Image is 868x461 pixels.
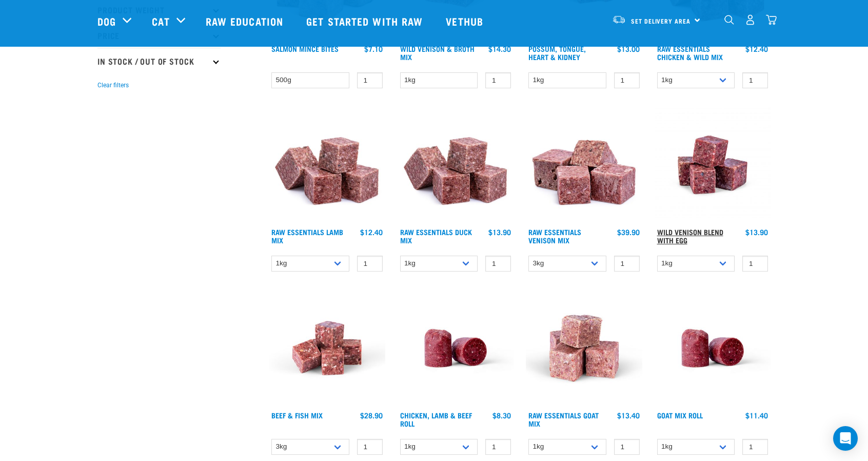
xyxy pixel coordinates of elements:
input: 1 [742,72,768,88]
a: Wild Venison & Broth Mix [400,47,475,59]
input: 1 [485,256,511,272]
a: Wild Venison Blend with Egg [657,230,723,242]
div: $39.90 [617,228,640,236]
input: 1 [742,256,768,272]
img: home-icon@2x.png [766,14,777,25]
a: Dog [97,13,116,29]
div: $7.10 [364,45,383,53]
a: Raw Essentials Venison Mix [528,230,581,242]
img: ?1041 RE Lamb Mix 01 [398,107,514,223]
div: $11.40 [745,411,768,419]
a: Raw Education [195,1,296,42]
img: Raw Essentials Chicken Lamb Beef Bulk Minced Raw Dog Food Roll Unwrapped [655,290,771,407]
div: $12.40 [360,228,383,236]
div: $12.40 [745,45,768,53]
img: 1113 RE Venison Mix 01 [526,107,642,223]
a: Possum, Tongue, Heart & Kidney [528,47,586,59]
img: Beef Mackerel 1 [269,290,385,407]
div: $13.90 [488,228,511,236]
input: 1 [357,72,383,88]
img: Venison Egg 1616 [655,107,771,223]
a: Raw Essentials Goat Mix [528,413,599,425]
input: 1 [614,439,640,455]
div: $13.00 [617,45,640,53]
span: Set Delivery Area [631,19,691,23]
img: ?1041 RE Lamb Mix 01 [269,107,385,223]
input: 1 [357,439,383,455]
input: 1 [614,72,640,88]
a: Cat [152,13,169,29]
p: In Stock / Out Of Stock [97,48,221,73]
img: van-moving.png [612,15,626,24]
a: Goat Mix Roll [657,413,703,417]
img: user.png [745,14,756,25]
a: Beef & Fish Mix [271,413,323,417]
div: Open Intercom Messenger [833,426,858,451]
a: Raw Essentials Duck Mix [400,230,472,242]
input: 1 [614,256,640,272]
div: $14.30 [488,45,511,53]
a: Get started with Raw [296,1,436,42]
input: 1 [742,439,768,455]
div: $8.30 [492,411,511,419]
div: $28.90 [360,411,383,419]
input: 1 [357,256,383,272]
input: 1 [485,439,511,455]
a: Raw Essentials Chicken & Wild Mix [657,47,723,59]
img: Goat M Ix 38448 [526,290,642,407]
div: $13.90 [745,228,768,236]
a: Vethub [436,1,496,42]
div: $13.40 [617,411,640,419]
input: 1 [485,72,511,88]
img: Raw Essentials Chicken Lamb Beef Bulk Minced Raw Dog Food Roll Unwrapped [398,290,514,407]
a: Raw Essentials Lamb Mix [271,230,343,242]
img: home-icon-1@2x.png [724,15,734,25]
a: Chicken, Lamb & Beef Roll [400,413,472,425]
button: Clear filters [97,81,129,90]
a: Salmon Mince Bites [271,47,339,50]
